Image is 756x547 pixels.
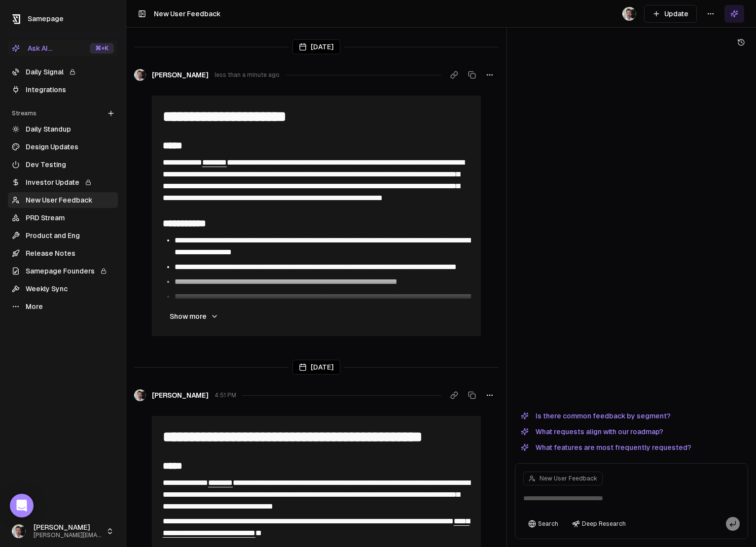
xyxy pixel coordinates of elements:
[8,245,118,261] a: Release Notes
[8,64,118,80] a: Daily Signal
[8,157,118,172] a: Dev Testing
[8,519,118,543] button: [PERSON_NAME][PERSON_NAME][EMAIL_ADDRESS]
[34,532,102,539] span: [PERSON_NAME][EMAIL_ADDRESS]
[8,82,118,98] a: Integrations
[12,524,26,538] img: _image
[8,210,118,226] a: PRD Stream
[134,69,146,81] img: _image
[215,391,236,399] span: 4:51 PM
[8,139,118,155] a: Design Updates
[162,307,226,326] button: Show more
[134,389,146,401] img: _image
[644,5,697,23] button: Update
[152,390,209,400] span: [PERSON_NAME]
[8,40,118,56] button: Ask AI...⌘+K
[215,71,280,79] span: less than a minute ago
[8,192,118,208] a: New User Feedback
[154,10,220,18] span: New User Feedback
[540,475,597,482] span: New User Feedback
[8,174,118,190] a: Investor Update
[10,494,34,517] div: Open Intercom Messenger
[152,70,209,80] span: [PERSON_NAME]
[8,299,118,314] a: More
[292,39,340,54] div: [DATE]
[12,43,52,53] div: Ask AI...
[622,7,636,21] img: _image
[515,442,697,453] button: What features are most frequently requested?
[523,517,563,531] button: Search
[8,228,118,243] a: Product and Eng
[515,426,669,438] button: What requests align with our roadmap?
[8,121,118,137] a: Daily Standup
[8,105,118,121] div: Streams
[292,360,340,375] div: [DATE]
[34,523,102,532] span: [PERSON_NAME]
[8,281,118,297] a: Weekly Sync
[90,43,114,54] div: ⌘ +K
[8,263,118,279] a: Samepage Founders
[28,15,64,23] span: Samepage
[567,517,631,531] button: Deep Research
[515,410,677,422] button: Is there common feedback by segment?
